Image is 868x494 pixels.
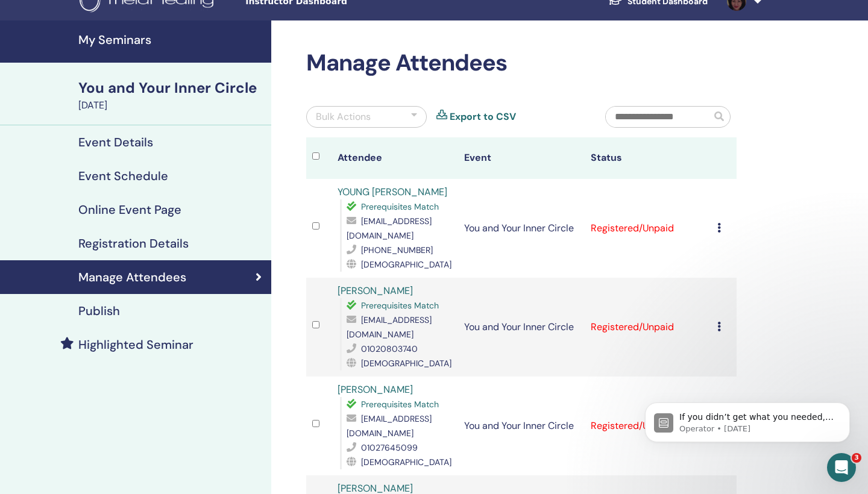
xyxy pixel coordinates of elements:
[458,278,585,377] td: You and Your Inner Circle
[316,110,371,124] div: Bulk Actions
[458,137,585,179] th: Event
[852,453,861,463] span: 3
[78,169,168,183] h4: Event Schedule
[361,399,439,410] span: Prerequisites Match
[78,98,264,113] div: [DATE]
[361,442,418,453] span: 01027645099
[458,179,585,278] td: You and Your Inner Circle
[827,453,856,482] iframe: Intercom live chat
[338,383,413,396] a: [PERSON_NAME]
[361,259,451,270] span: [DEMOGRAPHIC_DATA]
[361,343,418,354] span: 01020803740
[627,377,868,461] iframe: Intercom notifications message
[78,33,264,47] h4: My Seminars
[78,135,153,149] h4: Event Details
[361,358,451,369] span: [DEMOGRAPHIC_DATA]
[361,245,433,255] span: [PHONE_NUMBER]
[585,137,711,179] th: Status
[78,78,264,98] div: You and Your Inner Circle
[361,457,451,467] span: [DEMOGRAPHIC_DATA]
[78,304,120,318] h4: Publish
[306,49,737,77] h2: Manage Attendees
[450,110,516,124] a: Export to CSV
[347,216,432,241] span: [EMAIL_ADDRESS][DOMAIN_NAME]
[78,236,189,251] h4: Registration Details
[78,202,181,217] h4: Online Event Page
[361,201,439,212] span: Prerequisites Match
[347,314,432,340] span: [EMAIL_ADDRESS][DOMAIN_NAME]
[458,377,585,475] td: You and Your Inner Circle
[347,413,432,439] span: [EMAIL_ADDRESS][DOMAIN_NAME]
[338,284,413,297] a: [PERSON_NAME]
[78,270,186,284] h4: Manage Attendees
[332,137,458,179] th: Attendee
[338,186,447,198] a: YOUNG [PERSON_NAME]
[361,300,439,311] span: Prerequisites Match
[78,337,193,352] h4: Highlighted Seminar
[71,78,271,113] a: You and Your Inner Circle[DATE]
